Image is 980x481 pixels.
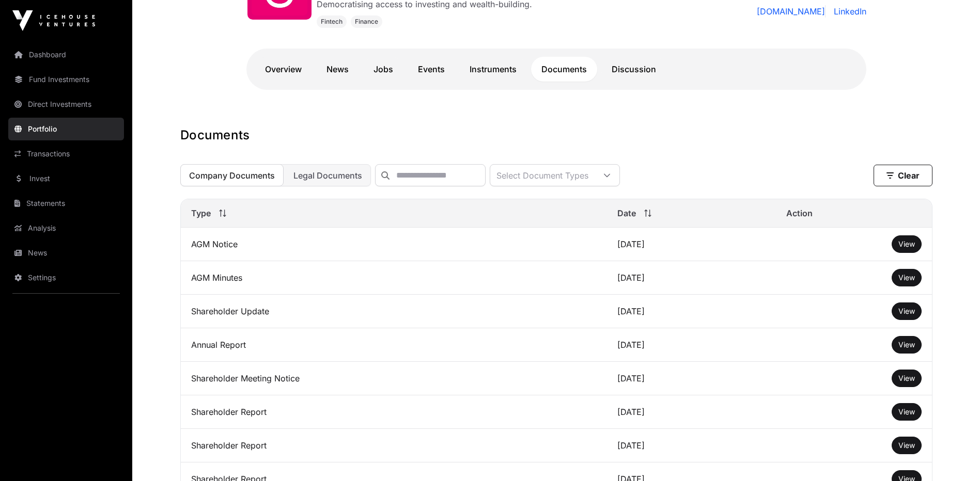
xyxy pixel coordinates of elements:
[607,395,776,429] td: [DATE]
[181,395,608,429] td: Shareholder Report
[892,437,922,454] button: View
[898,374,915,382] span: View
[607,295,776,328] td: [DATE]
[898,273,915,282] span: View
[892,302,922,320] button: View
[255,57,312,82] a: Overview
[181,362,608,395] td: Shareholder Meeting Notice
[892,336,922,354] button: View
[928,431,980,481] iframe: Chat Widget
[490,165,595,186] div: Select Document Types
[191,207,211,219] span: Type
[408,57,455,82] a: Events
[607,362,776,395] td: [DATE]
[898,307,915,315] span: View
[181,328,608,362] td: Annual Report
[189,170,275,181] span: Company Documents
[830,5,866,18] a: LinkedIn
[898,440,915,451] a: View
[255,57,858,82] nav: Tabs
[8,118,124,140] a: Portfolio
[8,167,124,190] a: Invest
[892,235,922,253] button: View
[617,207,636,219] span: Date
[180,127,932,143] h1: Documents
[898,373,915,383] a: View
[607,261,776,295] td: [DATE]
[293,170,362,181] span: Legal Documents
[8,142,124,165] a: Transactions
[8,266,124,289] a: Settings
[757,5,826,18] a: [DOMAIN_NAME]
[898,407,915,417] a: View
[898,340,915,350] a: View
[607,228,776,261] td: [DATE]
[181,429,608,462] td: Shareholder Report
[892,269,922,286] button: View
[898,272,915,283] a: View
[8,217,124,239] a: Analysis
[8,242,124,264] a: News
[8,68,124,91] a: Fund Investments
[181,228,608,261] td: AGM Notice
[607,328,776,362] td: [DATE]
[12,10,95,31] img: Icehouse Ventures Logo
[355,18,378,26] span: Finance
[531,57,597,82] a: Documents
[8,43,124,66] a: Dashboard
[285,164,371,186] button: Legal Documents
[607,429,776,462] td: [DATE]
[892,403,922,421] button: View
[892,370,922,387] button: View
[316,57,359,82] a: News
[363,57,403,82] a: Jobs
[786,207,813,219] span: Action
[8,192,124,215] a: Statements
[601,57,666,82] a: Discussion
[459,57,527,82] a: Instruments
[898,306,915,316] a: View
[181,295,608,328] td: Shareholder Update
[321,18,343,26] span: Fintech
[898,407,915,416] span: View
[898,441,915,450] span: View
[874,165,932,186] button: Clear
[898,239,915,248] span: View
[898,340,915,349] span: View
[898,239,915,249] a: View
[180,164,284,186] button: Company Documents
[181,261,608,295] td: AGM Minutes
[8,93,124,116] a: Direct Investments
